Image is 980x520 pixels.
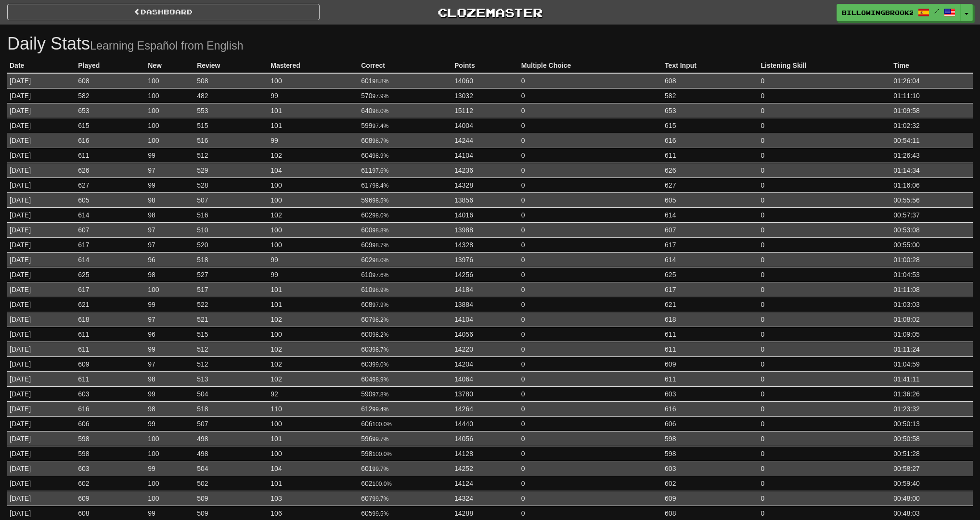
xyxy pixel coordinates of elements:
td: 0 [519,386,662,401]
small: 98.9% [373,376,389,383]
td: 553 [194,103,268,118]
td: [DATE] [7,401,76,416]
td: 604 [359,371,452,386]
td: 653 [76,103,145,118]
td: [DATE] [7,148,76,163]
td: 0 [758,73,891,89]
td: 582 [76,88,145,103]
td: 14328 [452,237,519,252]
td: 608 [76,73,145,89]
td: 01:02:32 [891,118,973,133]
td: 01:26:04 [891,73,973,89]
td: 608 [359,133,452,148]
td: 00:53:08 [891,222,973,237]
td: 627 [662,178,758,192]
td: 104 [268,163,359,178]
td: 614 [76,207,145,222]
td: 01:09:05 [891,327,973,342]
td: 615 [76,118,145,133]
td: 614 [76,252,145,267]
td: 607 [359,312,452,327]
small: 98.5% [373,197,389,204]
td: [DATE] [7,88,76,103]
small: 98.8% [373,78,389,85]
td: 510 [194,222,268,237]
td: 14104 [452,312,519,327]
td: 0 [758,118,891,133]
td: 0 [758,252,891,267]
td: 99 [268,267,359,282]
td: 0 [519,312,662,327]
small: 98.7% [373,138,389,144]
td: 600 [359,327,452,342]
td: [DATE] [7,356,76,371]
td: 611 [662,327,758,342]
th: Date [7,58,76,73]
td: 13988 [452,222,519,237]
td: 607 [76,222,145,237]
td: 01:23:32 [891,401,973,416]
th: Time [891,58,973,73]
td: 102 [268,371,359,386]
td: 0 [758,133,891,148]
td: 01:16:06 [891,178,973,192]
small: 97.6% [373,167,389,174]
td: 0 [758,312,891,327]
td: 612 [359,401,452,416]
td: 98 [145,267,194,282]
td: 00:55:56 [891,192,973,207]
td: 0 [519,327,662,342]
td: 98 [145,401,194,416]
td: 01:36:26 [891,386,973,401]
th: Multiple Choice [519,58,662,73]
td: 0 [519,297,662,312]
td: 617 [662,237,758,252]
td: 100 [145,133,194,148]
td: 01:11:08 [891,282,973,297]
td: 0 [519,103,662,118]
td: [DATE] [7,371,76,386]
td: 0 [519,148,662,163]
td: 101 [268,282,359,297]
td: 00:55:00 [891,237,973,252]
td: 482 [194,88,268,103]
td: 102 [268,207,359,222]
td: 606 [76,416,145,431]
td: 100 [268,192,359,207]
td: [DATE] [7,312,76,327]
small: 98.2% [373,331,389,338]
td: 0 [758,267,891,282]
td: 513 [194,371,268,386]
td: 627 [76,178,145,192]
td: 100 [268,73,359,89]
td: 0 [758,282,891,297]
td: 517 [194,282,268,297]
td: 0 [758,237,891,252]
td: 611 [662,371,758,386]
td: 14328 [452,178,519,192]
td: 14244 [452,133,519,148]
td: 00:57:37 [891,207,973,222]
td: 621 [76,297,145,312]
td: 01:26:43 [891,148,973,163]
td: 521 [194,312,268,327]
td: 516 [194,133,268,148]
td: 528 [194,178,268,192]
td: 615 [662,118,758,133]
td: [DATE] [7,237,76,252]
td: 0 [519,356,662,371]
td: 0 [519,342,662,356]
small: 98.8% [373,227,389,234]
td: 101 [268,118,359,133]
td: 520 [194,237,268,252]
td: 13856 [452,192,519,207]
td: 01:08:02 [891,312,973,327]
td: 508 [194,73,268,89]
td: 102 [268,148,359,163]
small: 97.9% [373,302,389,308]
td: 0 [519,207,662,222]
td: 608 [662,73,758,89]
small: 98.0% [373,108,389,114]
td: 515 [194,118,268,133]
td: 0 [519,222,662,237]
